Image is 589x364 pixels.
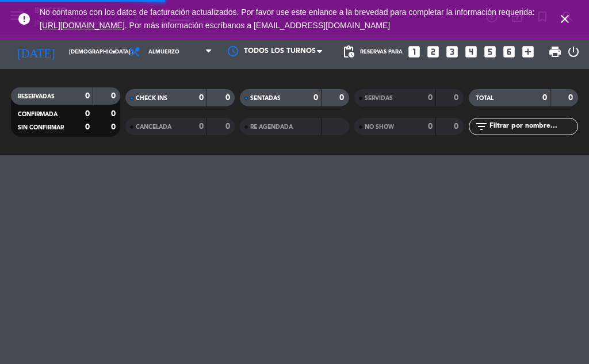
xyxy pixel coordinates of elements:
strong: 0 [85,123,90,131]
span: pending_actions [342,45,355,59]
a: [URL][DOMAIN_NAME] [40,21,125,30]
strong: 0 [454,122,461,131]
a: . Por más información escríbanos a [EMAIL_ADDRESS][DOMAIN_NAME] [125,21,390,30]
strong: 0 [111,92,118,100]
i: looks_5 [483,44,498,59]
span: RE AGENDADA [250,124,293,130]
strong: 0 [225,94,232,102]
i: close [558,12,572,26]
div: LOG OUT [567,35,580,69]
strong: 0 [199,94,204,102]
i: error [17,12,31,26]
i: looks_4 [464,44,479,59]
span: SENTADAS [250,95,281,101]
strong: 0 [199,122,204,131]
strong: 0 [428,94,433,102]
span: RESERVADAS [18,94,55,99]
span: NO SHOW [365,124,394,130]
strong: 0 [225,122,232,131]
span: No contamos con los datos de facturación actualizados. Por favor use este enlance a la brevedad p... [40,7,535,30]
strong: 0 [85,110,90,118]
i: looks_one [407,44,422,59]
span: CANCELADA [136,124,171,130]
i: looks_two [426,44,441,59]
span: Almuerzo [148,49,179,55]
i: looks_6 [502,44,517,59]
span: CONFIRMADA [18,112,58,117]
span: SIN CONFIRMAR [18,125,64,131]
strong: 0 [339,94,346,102]
strong: 0 [111,110,118,118]
strong: 0 [428,122,433,131]
strong: 0 [542,94,547,102]
span: SERVIDAS [365,95,393,101]
strong: 0 [454,94,461,102]
i: add_box [521,44,536,59]
strong: 0 [313,94,318,102]
strong: 0 [85,92,90,100]
input: Filtrar por nombre... [488,120,577,133]
strong: 0 [111,123,118,131]
strong: 0 [568,94,575,102]
i: filter_list [475,120,488,133]
span: Reservas para [360,49,403,55]
span: print [548,45,562,59]
i: [DATE] [9,40,63,63]
i: looks_3 [445,44,460,59]
i: power_settings_new [567,45,580,59]
span: TOTAL [476,95,494,101]
span: CHECK INS [136,95,167,101]
i: arrow_drop_down [107,45,121,59]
